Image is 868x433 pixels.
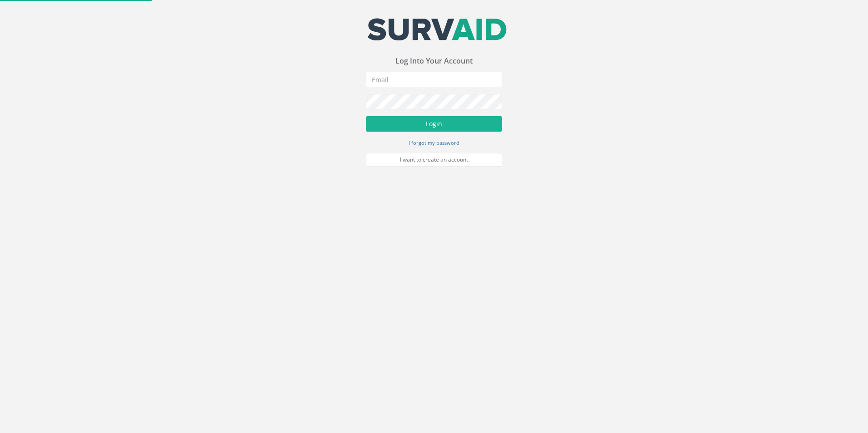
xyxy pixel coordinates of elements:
h3: Log Into Your Account [366,57,502,65]
a: I forgot my password [409,138,459,147]
input: Email [366,72,502,87]
button: Login [366,116,502,132]
small: I forgot my password [409,139,459,146]
a: I want to create an account [366,153,502,167]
